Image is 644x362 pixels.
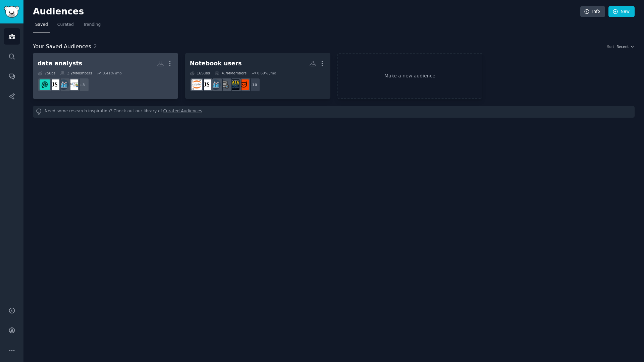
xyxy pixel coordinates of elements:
[229,79,239,90] img: LearnDataAnalytics
[33,53,178,99] a: data analysts7Subs3.2MMembers0.41% /mo+3PythonPandasanalyticsdatascienceBusinessAnalytics
[60,71,92,75] div: 3.2M Members
[33,6,580,17] h2: Audiences
[68,79,78,90] img: PythonPandas
[40,79,50,90] img: BusinessAnalytics
[81,19,103,33] a: Trending
[75,78,89,92] div: + 3
[35,22,48,28] span: Saved
[607,44,614,49] div: Sort
[33,106,635,118] div: Need some research inspiration? Check out our library of
[58,79,69,90] img: analytics
[57,22,74,28] span: Curated
[192,79,202,90] img: IPython
[190,71,210,75] div: 16 Sub s
[608,6,635,17] a: New
[238,79,249,90] img: datascienceproject
[38,59,82,68] div: data analysts
[210,79,221,90] img: analytics
[257,71,276,75] div: 0.69 % /mo
[185,53,330,99] a: Notebook users16Subs4.7MMembers0.69% /mo+10datascienceprojectLearnDataAnalyticsdataengineeringana...
[190,59,242,68] div: Notebook users
[201,79,211,90] img: datascience
[33,19,50,33] a: Saved
[163,108,202,115] a: Curated Audiences
[220,79,230,90] img: dataengineering
[616,44,635,49] button: Recent
[94,43,97,50] span: 2
[337,53,483,99] a: Make a new audience
[33,43,91,51] span: Your Saved Audiences
[580,6,605,17] a: Info
[4,6,19,18] img: GummySearch logo
[616,44,629,49] span: Recent
[83,22,101,28] span: Trending
[38,71,55,75] div: 7 Sub s
[55,19,76,33] a: Curated
[103,71,122,75] div: 0.41 % /mo
[246,78,260,92] div: + 10
[215,71,247,75] div: 4.7M Members
[49,79,59,90] img: datascience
